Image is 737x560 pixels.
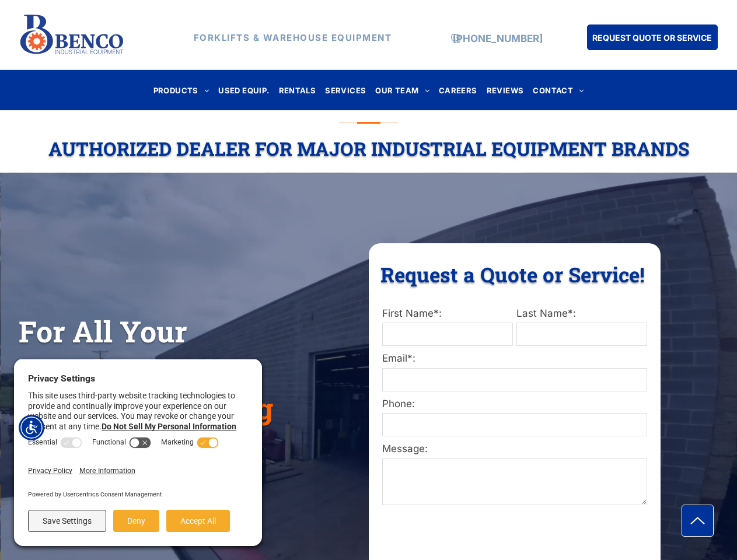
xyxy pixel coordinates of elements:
[19,351,177,389] span: Warehouse
[382,513,542,554] iframe: reCAPTCHA
[214,82,274,98] a: USED EQUIP.
[382,351,647,366] label: Email*:
[320,82,371,98] a: SERVICES
[19,312,187,351] span: For All Your
[516,306,647,321] label: Last Name*:
[184,351,202,389] span: &
[592,27,712,48] span: REQUEST QUOTE OR SERVICE
[19,415,44,440] div: Accessibility Menu
[380,261,645,288] span: Request a Quote or Service!
[194,32,392,43] strong: FORKLIFTS & WAREHOUSE EQUIPMENT
[587,24,718,50] a: REQUEST QUOTE OR SERVICE
[371,82,434,98] a: OUR TEAM
[382,306,513,321] label: First Name*:
[149,82,214,98] a: PRODUCTS
[482,82,529,98] a: REVIEWS
[382,442,647,457] label: Message:
[382,397,647,412] label: Phone:
[48,136,689,161] span: Authorized Dealer For Major Industrial Equipment Brands
[434,82,482,98] a: CAREERS
[274,82,321,98] a: RENTALS
[528,82,588,98] a: CONTACT
[453,33,543,44] a: [PHONE_NUMBER]
[19,389,273,428] span: Material Handling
